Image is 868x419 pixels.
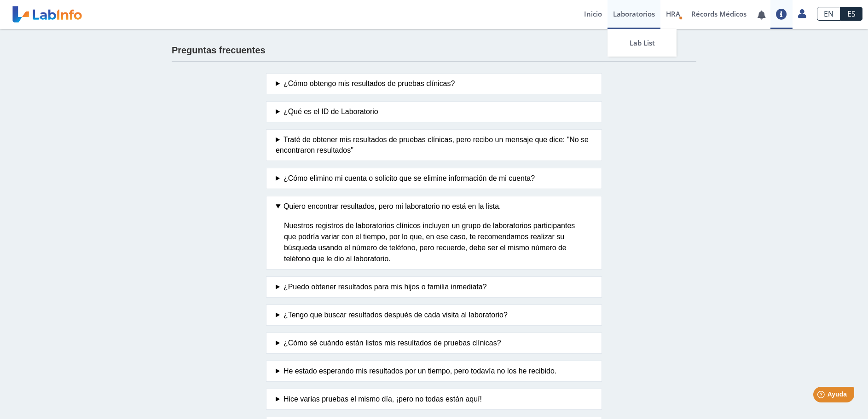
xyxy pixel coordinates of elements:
[666,9,680,18] span: HRA
[276,201,592,212] summary: Quiero encontrar resultados, pero mi laboratorio no está en la lista.
[276,78,592,89] summary: ¿Cómo obtengo mis resultados de pruebas clínicas?
[608,29,677,57] a: Lab List
[276,173,592,184] summary: ¿Cómo elimino mi cuenta o solicito que se elimine información de mi cuenta?
[840,7,862,21] a: ES
[276,338,592,349] summary: ¿Cómo sé cuándo están listos mis resultados de pruebas clínicas?
[276,106,592,117] summary: ¿Qué es el ID de Laboratorio
[276,212,592,264] div: Nuestros registros de laboratorios clínicos incluyen un grupo de laboratorios participantes que p...
[276,281,592,293] summary: ¿Puedo obtener resultados para mis hijos o familia inmediata?
[276,394,592,405] summary: Hice varias pruebas el mismo día, ¡pero no todas están aquí!
[276,310,592,321] summary: ¿Tengo que buscar resultados después de cada visita al laboratorio?
[786,383,858,409] iframe: Help widget launcher
[276,366,592,377] summary: He estado esperando mis resultados por un tiempo, pero todavía no los he recibido.
[817,7,840,21] a: EN
[172,45,266,56] h4: Preguntas frecuentes
[276,134,592,156] summary: Traté de obtener mis resultados de pruebas clínicas, pero recibo un mensaje que dice: "No se enco...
